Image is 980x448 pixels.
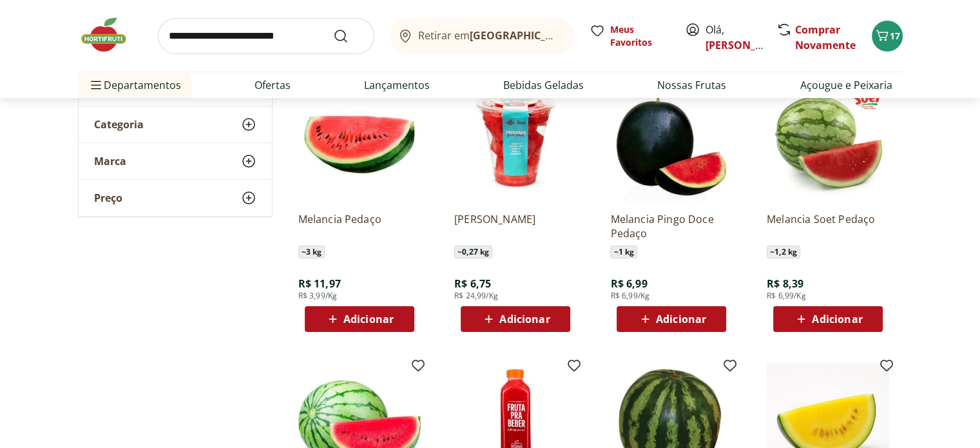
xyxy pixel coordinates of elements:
[298,277,341,291] span: R$ 11,97
[298,246,325,258] span: ~ 3 kg
[298,212,421,240] a: Melancia Pedaço
[454,246,492,258] span: ~ 0,27 kg
[390,18,574,54] button: Retirar em[GEOGRAPHIC_DATA]/[GEOGRAPHIC_DATA]
[767,212,889,240] a: Melancia Soet Pedaço
[590,23,669,49] a: Meus Favoritos
[79,180,272,216] button: Preço
[343,314,394,324] span: Adicionar
[767,291,806,301] span: R$ 6,99/Kg
[255,77,291,93] a: Ofertas
[88,70,181,101] span: Departamentos
[94,118,144,131] span: Categoria
[706,22,763,53] span: Olá,
[503,77,584,93] a: Bebidas Geladas
[364,77,430,93] a: Lançamentos
[795,23,856,52] a: Comprar Novamente
[305,306,414,332] button: Adicionar
[298,291,338,301] span: R$ 3,99/Kg
[470,28,687,43] b: [GEOGRAPHIC_DATA]/[GEOGRAPHIC_DATA]
[610,212,733,240] a: Melancia Pingo Doce Pedaço
[454,277,491,291] span: R$ 6,75
[79,106,272,142] button: Categoria
[656,314,706,324] span: Adicionar
[610,291,649,301] span: R$ 6,99/Kg
[767,246,800,258] span: ~ 1,2 kg
[800,77,892,93] a: Açougue e Peixaria
[454,291,498,301] span: R$ 24,99/Kg
[454,79,577,202] img: Melancia Cortadinha
[454,212,577,240] a: [PERSON_NAME]
[890,30,900,42] span: 17
[872,21,903,52] button: Carrinho
[78,15,142,54] img: Hortifruti
[812,314,862,324] span: Adicionar
[461,306,570,332] button: Adicionar
[499,314,550,324] span: Adicionar
[610,246,637,258] span: ~ 1 kg
[617,306,726,332] button: Adicionar
[418,30,561,41] span: Retirar em
[94,191,122,204] span: Preço
[79,143,272,179] button: Marca
[773,306,883,332] button: Adicionar
[298,79,421,202] img: Melancia Pedaço
[610,79,733,202] img: Melancia Pingo Doce Pedaço
[88,70,104,101] button: Menu
[767,79,889,202] img: Melancia Soet Pedaço
[706,38,789,52] a: [PERSON_NAME]
[94,155,126,168] span: Marca
[158,18,374,54] input: search
[767,277,803,291] span: R$ 8,39
[657,77,726,93] a: Nossas Frutas
[333,28,364,44] button: Submit Search
[610,277,647,291] span: R$ 6,99
[610,23,669,49] span: Meus Favoritos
